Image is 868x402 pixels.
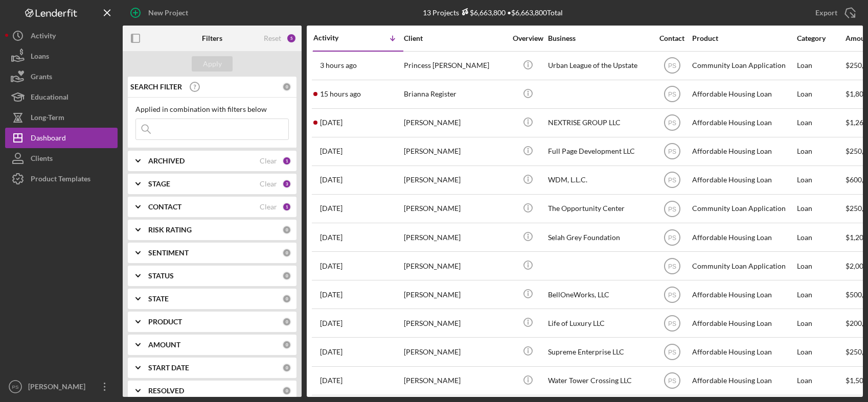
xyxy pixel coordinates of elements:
[459,8,506,17] div: $6,663,800
[282,202,291,211] div: 1
[668,377,676,385] text: PS
[282,82,291,91] div: 0
[135,105,289,113] div: Applied in combination with filters below
[797,310,844,337] div: Loan
[320,376,342,385] time: 2025-08-26 15:37
[31,66,52,89] div: Grants
[692,81,794,108] div: Affordable Housing Loan
[5,169,118,189] a: Product Templates
[31,46,49,69] div: Loans
[148,3,188,23] div: New Project
[797,34,844,42] div: Category
[404,281,506,308] div: [PERSON_NAME]
[423,8,563,17] div: 13 Projects • $6,663,800 Total
[282,363,291,372] div: 0
[797,338,844,365] div: Loan
[148,341,180,349] b: AMOUNT
[797,367,844,394] div: Loan
[260,203,277,211] div: Clear
[5,107,118,128] button: Long-Term
[404,167,506,194] div: [PERSON_NAME]
[692,34,794,42] div: Product
[5,66,118,87] button: Grants
[31,169,90,192] div: Product Templates
[26,376,92,399] div: [PERSON_NAME]
[282,386,291,395] div: 0
[548,224,650,251] div: Selah Grey Foundation
[692,367,794,394] div: Affordable Housing Loan
[404,195,506,222] div: [PERSON_NAME]
[548,109,650,136] div: NEXTRISE GROUP LLC
[846,89,867,98] span: $1,800
[668,234,676,241] text: PS
[668,263,676,270] text: PS
[668,320,676,327] text: PS
[692,224,794,251] div: Affordable Housing Loan
[320,90,361,98] time: 2025-10-13 02:49
[203,56,222,72] div: Apply
[548,367,650,394] div: Water Tower Crossing LLC
[692,281,794,308] div: Affordable Housing Loan
[404,367,506,394] div: [PERSON_NAME]
[148,157,185,165] b: ARCHIVED
[320,61,357,69] time: 2025-10-13 14:51
[320,204,342,212] time: 2025-10-02 15:14
[260,180,277,188] div: Clear
[5,87,118,107] button: Educational
[5,148,118,169] button: Clients
[148,318,182,326] b: PRODUCT
[123,3,198,23] button: New Project
[320,147,342,155] time: 2025-10-08 16:22
[548,338,650,365] div: Supreme Enterprise LLC
[404,338,506,365] div: [PERSON_NAME]
[282,340,291,349] div: 0
[404,310,506,337] div: [PERSON_NAME]
[5,46,118,66] button: Loans
[797,138,844,165] div: Loan
[653,34,691,42] div: Contact
[148,203,181,211] b: CONTACT
[282,179,291,188] div: 3
[805,3,863,23] button: Export
[31,148,53,171] div: Clients
[548,167,650,194] div: WDM, L.L.C.
[320,176,342,184] time: 2025-10-08 15:51
[12,384,19,390] text: PS
[668,291,676,298] text: PS
[509,34,547,42] div: Overview
[148,272,174,280] b: STATUS
[148,226,192,234] b: RISK RATING
[404,109,506,136] div: [PERSON_NAME]
[5,26,118,46] button: Activity
[31,26,56,49] div: Activity
[320,348,342,356] time: 2025-08-27 16:57
[692,252,794,279] div: Community Loan Application
[797,195,844,222] div: Loan
[815,3,837,23] div: Export
[797,252,844,279] div: Loan
[282,248,291,257] div: 0
[668,62,676,69] text: PS
[282,225,291,234] div: 0
[797,52,844,79] div: Loan
[833,357,858,382] iframe: Intercom live chat
[320,319,342,327] time: 2025-09-04 01:39
[797,167,844,194] div: Loan
[260,157,277,165] div: Clear
[797,224,844,251] div: Loan
[148,295,169,303] b: STATE
[668,177,676,184] text: PS
[548,138,650,165] div: Full Page Development LLC
[320,119,342,127] time: 2025-10-10 15:33
[31,107,64,130] div: Long-Term
[692,167,794,194] div: Affordable Housing Loan
[668,91,676,98] text: PS
[548,281,650,308] div: BellOneWorks, LLC
[668,349,676,356] text: PS
[548,52,650,79] div: Urban League of the Upstate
